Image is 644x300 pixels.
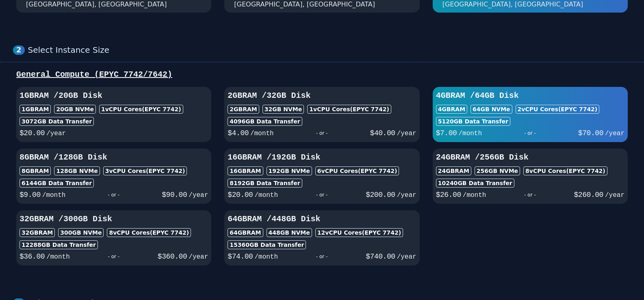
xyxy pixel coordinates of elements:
span: $ 70.00 [578,129,603,137]
button: 16GBRAM /192GB Disk16GBRAM192GB NVMe6vCPU Cores(EPYC 7742)8192GB Data Transfer$20.00/month- or -$... [224,149,419,204]
span: /month [42,192,66,199]
span: $ 90.00 [162,191,187,199]
button: 4GBRAM /64GB Disk4GBRAM64GB NVMe2vCPU Cores(EPYC 7742)5120GB Data Transfer$7.00/month- or -$70.00... [433,87,628,142]
div: 20 GB NVMe [54,105,96,114]
span: $ 7.00 [436,129,457,137]
div: 256 GB NVMe [475,166,520,175]
div: 4096 GB Data Transfer [228,117,302,126]
div: 1 vCPU Cores (EPYC 7742) [307,105,391,114]
span: $ 40.00 [370,129,395,137]
span: /month [458,130,482,137]
button: 8GBRAM /128GB Disk8GBRAM128GB NVMe3vCPU Cores(EPYC 7742)6144GB Data Transfer$9.00/month- or -$90.... [16,149,211,204]
div: 5120 GB Data Transfer [436,117,510,126]
div: 8192 GB Data Transfer [228,179,302,188]
span: $ 9.00 [20,191,41,199]
span: /year [397,130,416,137]
span: $ 740.00 [366,253,395,261]
span: $ 20.00 [228,191,253,199]
h3: 1GB RAM / 20 GB Disk [20,90,208,101]
button: 24GBRAM /256GB Disk24GBRAM256GB NVMe8vCPU Cores(EPYC 7742)10240GB Data Transfer$26.00/month- or -... [433,149,628,204]
div: 32GB RAM [20,228,55,237]
span: $ 74.00 [228,253,253,261]
div: - or - [278,251,366,262]
div: 8 vCPU Cores (EPYC 7742) [523,166,607,175]
div: 448 GB NVMe [267,228,312,237]
div: 1GB RAM [20,105,51,114]
button: 32GBRAM /300GB Disk32GBRAM300GB NVMe8vCPU Cores(EPYC 7742)12288GB Data Transfer$36.00/month- or -... [16,210,211,265]
div: 10240 GB Data Transfer [436,179,514,188]
div: 32 GB NVMe [262,105,304,114]
h3: 32GB RAM / 300 GB Disk [20,214,208,225]
h3: 4GB RAM / 64 GB Disk [436,90,624,101]
div: - or - [274,127,370,139]
div: 1 vCPU Cores (EPYC 7742) [99,105,183,114]
div: - or - [65,189,162,201]
span: $ 20.00 [20,129,45,137]
h3: 8GB RAM / 128 GB Disk [20,152,208,163]
div: 192 GB NVMe [267,166,312,175]
span: /month [254,253,278,261]
div: 6144 GB Data Transfer [20,179,94,188]
div: 64GB RAM [228,228,263,237]
div: - or - [482,127,578,139]
span: /year [189,253,208,261]
h3: 24GB RAM / 256 GB Disk [436,152,624,163]
span: $ 260.00 [574,191,603,199]
span: $ 200.00 [366,191,395,199]
span: /month [463,192,486,199]
div: 16GB RAM [228,166,263,175]
button: 64GBRAM /448GB Disk64GBRAM448GB NVMe12vCPU Cores(EPYC 7742)15360GB Data Transfer$74.00/month- or ... [224,210,419,265]
div: 8GB RAM [20,166,51,175]
span: /year [397,192,416,199]
span: /month [254,192,278,199]
div: 12 vCPU Cores (EPYC 7742) [315,228,403,237]
div: 2 vCPU Cores (EPYC 7742) [516,105,600,114]
h3: 16GB RAM / 192 GB Disk [228,152,416,163]
div: 12288 GB Data Transfer [20,240,98,249]
span: $ 360.00 [158,253,187,261]
span: $ 26.00 [436,191,461,199]
h3: 64GB RAM / 448 GB Disk [228,214,416,225]
button: 2GBRAM /32GB Disk2GBRAM32GB NVMe1vCPU Cores(EPYC 7742)4096GB Data Transfer$4.00/month- or -$40.00... [224,87,419,142]
div: - or - [278,189,366,201]
div: 15360 GB Data Transfer [228,240,306,249]
span: /month [250,130,274,137]
div: - or - [70,251,158,262]
h3: 2GB RAM / 32 GB Disk [228,90,416,101]
div: 3 vCPU Cores (EPYC 7742) [103,166,187,175]
div: 3072 GB Data Transfer [20,117,94,126]
span: /year [189,192,208,199]
div: General Compute (EPYC 7742/7642) [13,69,631,80]
span: /year [397,253,416,261]
div: 6 vCPU Cores (EPYC 7742) [315,166,399,175]
span: /month [46,253,70,261]
div: 300 GB NVMe [58,228,104,237]
span: $ 4.00 [228,129,249,137]
div: - or - [486,189,574,201]
div: 24GB RAM [436,166,471,175]
span: /year [605,130,624,137]
div: 2 [13,45,25,55]
div: 2GB RAM [228,105,259,114]
div: 8 vCPU Cores (EPYC 7742) [107,228,191,237]
div: Select Instance Size [28,45,631,55]
span: /year [605,192,624,199]
div: 64 GB NVMe [471,105,512,114]
div: 4GB RAM [436,105,467,114]
button: 1GBRAM /20GB Disk1GBRAM20GB NVMe1vCPU Cores(EPYC 7742)3072GB Data Transfer$20.00/year [16,87,211,142]
div: 128 GB NVMe [54,166,100,175]
span: /year [46,130,66,137]
span: $ 36.00 [20,253,45,261]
